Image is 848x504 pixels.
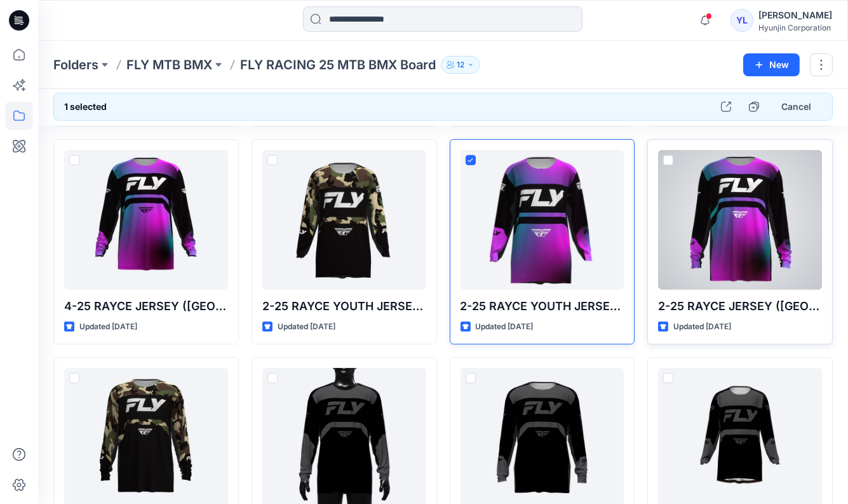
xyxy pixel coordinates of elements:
p: 2-25 RAYCE JERSEY ([GEOGRAPHIC_DATA]) [658,297,822,315]
p: 12 [457,58,464,72]
p: 2-25 RAYCE YOUTH JERSEY ([GEOGRAPHIC_DATA]) [461,297,624,315]
p: Updated [DATE] [278,320,335,334]
p: 4-25 RAYCE JERSEY ([GEOGRAPHIC_DATA]) [64,297,228,315]
div: Hyunjin Corporation [758,23,832,32]
p: FLY RACING 25 MTB BMX Board [240,56,436,74]
button: 12 [441,56,480,74]
p: 2-25 RAYCE YOUTH JERSEY (CAMO) [262,297,426,315]
p: Updated [DATE] [79,320,137,334]
a: FLY MTB BMX [126,56,212,74]
button: Cancel [771,95,822,118]
div: YL [730,9,753,32]
p: Updated [DATE] [673,320,731,334]
button: New [743,53,800,76]
p: Updated [DATE] [476,320,534,334]
h6: 1 selected [64,99,107,114]
div: [PERSON_NAME] [758,8,832,23]
a: Folders [53,56,98,74]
